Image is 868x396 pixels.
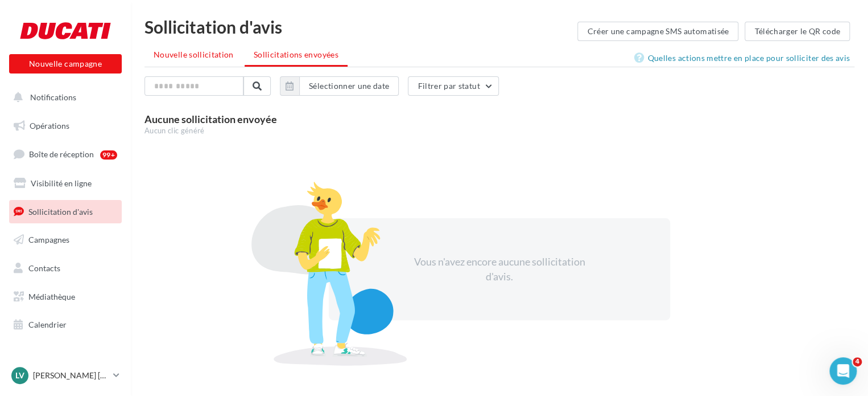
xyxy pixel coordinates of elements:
a: Médiathèque [7,285,124,309]
button: Sélectionner une date [280,76,399,96]
span: Sollicitation d'avis [28,206,93,216]
div: Sollicitation d'avis [144,18,577,35]
span: Boîte de réception [29,149,94,159]
span: Notifications [30,92,76,102]
span: Médiathèque [28,292,75,301]
a: Boîte de réception99+ [7,142,124,166]
span: Campagnes [28,235,69,244]
iframe: Intercom live chat [829,357,857,385]
button: Créer une campagne SMS automatisée [577,22,738,41]
div: Aucun clic généré [144,126,854,136]
div: Vous n'avez encore aucune sollicitation d'avis. [402,255,597,284]
span: Nouvelle sollicitation [154,50,234,59]
p: [PERSON_NAME] [PERSON_NAME] [33,370,109,381]
span: Visibilité en ligne [31,178,92,188]
a: Opérations [7,114,124,138]
div: Aucune sollicitation envoyée [144,114,277,124]
button: Notifications [7,85,119,109]
a: Campagnes [7,228,124,252]
button: Filtrer par statut [408,76,498,96]
button: Nouvelle campagne [9,54,122,74]
span: Opérations [30,121,69,130]
span: Contacts [28,263,60,273]
a: Lv [PERSON_NAME] [PERSON_NAME] [9,365,122,386]
a: Contacts [7,256,124,280]
div: 99+ [100,150,117,160]
span: Lv [15,370,24,381]
span: Calendrier [28,320,67,329]
button: Sélectionner une date [299,76,399,96]
a: Calendrier [7,313,124,337]
a: Visibilité en ligne [7,172,124,195]
button: Télécharger le QR code [745,22,850,41]
a: Sollicitation d'avis [7,200,124,224]
span: 4 [853,357,862,366]
a: Quelles actions mettre en place pour solliciter des avis [634,51,854,65]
